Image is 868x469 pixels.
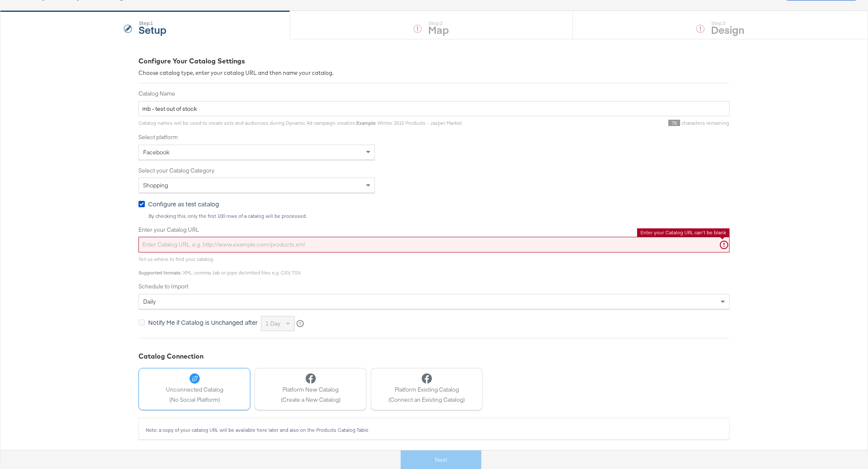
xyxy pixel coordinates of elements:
strong: Setup [138,22,166,36]
span: daily [143,298,156,305]
span: (Create a New Catalog) [281,396,341,404]
strong: Example [356,120,375,126]
span: Notify Me if Catalog is Unchanged after [148,318,258,326]
div: Step: 1 [138,20,166,26]
div: By checking this, only the first 100 rows of a catalog will be processed. [148,213,730,219]
span: (Connect an Existing Catalog) [388,396,465,404]
label: Catalog Name [138,90,730,98]
div: Note: a copy of your catalog URL will be available here later and also on the Products Catalog Table [145,427,723,433]
span: Facebook [143,148,169,156]
div: Configure Your Catalog Settings [138,56,730,66]
span: Shopping [143,181,168,189]
input: Name your catalog e.g. My Dynamic Product Catalog [138,101,730,117]
li: Enter your Catalog URL can't be blank [640,229,726,236]
label: Select your Catalog Category [138,167,730,175]
label: Enter your Catalog URL [138,226,730,234]
span: Platform Existing Catalog [388,386,465,394]
span: Catalog names will be used to create sets and audiences during Dynamic Ad campaign creation. : Wi... [138,120,462,126]
span: (No Social Platform) [166,396,223,404]
button: Platform Existing Catalog(Connect an Existing Catalog) [371,368,483,410]
button: Unconnected Catalog(No Social Platform) [138,368,250,410]
span: Configure as test catalog [148,200,219,208]
span: Unconnected Catalog [166,386,223,394]
div: characters remaining [462,120,730,126]
span: Platform New Catalog [281,386,341,394]
strong: Supported formats [138,269,181,276]
span: Tell us where to find your catalog. : XML, comma, tab or pipe delimited files e.g. CSV, TSV. [138,256,301,276]
div: Catalog Connection [138,351,730,361]
button: Platform New Catalog(Create a New Catalog) [255,368,366,410]
label: Schedule to Import [138,282,730,291]
span: 1 day [266,320,280,327]
label: Select platform [138,133,730,141]
input: Enter Catalog URL, e.g. http://www.example.com/products.xml [138,237,730,252]
div: Choose catalog type, enter your catalog URL and then name your catalog. [138,69,730,77]
span: 78 [668,120,680,126]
